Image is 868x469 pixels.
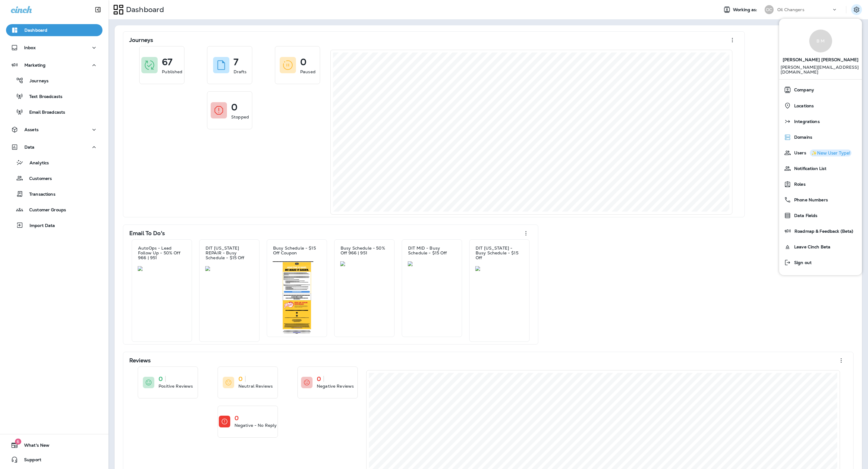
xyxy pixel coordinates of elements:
[791,150,806,156] span: Users
[129,230,165,236] p: Email To Do's
[341,246,388,255] p: Busy Schedule - 50% Off 966 | 951
[6,105,102,118] button: Email Broadcasts
[781,65,861,79] p: [PERSON_NAME][EMAIL_ADDRESS][DOMAIN_NAME]
[238,376,243,382] p: 0
[779,255,862,270] button: Sign out
[809,30,832,52] div: B M
[159,383,193,389] p: Positive Reviews
[18,457,41,464] span: Support
[6,219,102,231] button: Import Data
[765,5,774,14] div: OC
[782,99,860,112] a: Locations
[23,176,52,182] p: Customers
[317,383,354,389] p: Negative Reviews
[791,182,806,187] span: Roles
[234,422,277,428] p: Negative - No Reply
[733,7,759,12] span: Working as:
[782,131,860,143] a: Domains
[24,145,35,150] p: Data
[791,197,828,203] span: Phone Numbers
[6,124,102,136] button: Assets
[90,4,106,16] button: Collapse Sidebar
[6,90,102,102] button: Text Broadcasts
[317,376,321,382] p: 0
[782,84,860,96] a: Company
[782,178,860,190] a: Roles
[129,37,153,43] p: Journeys
[340,261,388,266] img: dfd803bf-8f18-4fbc-a085-d9245d232ca8.jpg
[205,266,253,271] img: f0897f2c-f65b-4ef8-b389-976f8a3500fe.jpg
[779,239,862,255] button: Leave Cinch Beta
[234,59,238,65] p: 7
[162,69,182,75] p: Published
[779,114,862,129] button: Integrations
[273,246,321,255] p: Busy Schedule - $15 Off Coupon
[6,74,102,87] button: Journeys
[18,443,49,450] span: What's New
[791,87,814,93] span: Company
[234,69,247,75] p: Drafts
[6,156,102,169] button: Analytics
[408,261,456,266] img: fbe1336b-c9c8-4d66-8e32-462c9dae3f7a.jpg
[408,246,456,255] p: DIT MID - Busy Schedule - $15 Off
[791,244,830,250] span: Leave Cinch Beta
[791,103,814,109] span: Locations
[782,147,860,159] a: Users✨New User Type!
[779,98,862,114] button: Locations
[159,376,163,382] p: 0
[162,59,172,65] p: 67
[15,439,21,445] span: 6
[791,213,818,218] span: Data Fields
[782,194,860,206] a: Phone Numbers
[779,223,862,239] button: Roadmap & Feedback (Beta)
[138,266,186,271] img: 00dded38-29fc-4c04-a1d7-a7aea998d2dc.jpg
[6,42,102,54] button: Inbox
[475,266,524,271] img: 75bf11ef-492c-4b0f-9db3-cf7656a5f31a.jpg
[231,104,237,110] p: 0
[782,209,860,222] a: Data Fields
[24,78,49,84] p: Journeys
[783,52,859,65] span: [PERSON_NAME] [PERSON_NAME]
[810,150,851,156] button: ✨New User Type!
[791,260,812,265] span: Sign out
[24,223,55,229] p: Import Data
[779,176,862,192] button: Roles
[6,24,102,36] button: Dashboard
[782,225,860,237] a: Roadmap & Feedback (Beta)
[24,28,47,33] p: Dashboard
[23,192,55,197] p: Transactions
[6,454,102,466] button: Support
[300,59,307,65] p: 0
[273,261,321,334] img: 70a14d0c-1c85-4cc8-8c5e-694637a61e7a.jpg
[777,7,804,12] p: Oil Changers
[238,383,273,389] p: Neutral Reviews
[851,4,862,15] button: Settings
[791,119,820,124] span: Integrations
[234,415,239,421] p: 0
[782,162,860,175] a: Notification List
[129,357,151,364] p: Reviews
[6,172,102,184] button: Customers
[476,246,523,260] p: DIT [US_STATE] - Busy Schedule - $15 Off
[779,24,862,79] a: B M[PERSON_NAME] [PERSON_NAME] [PERSON_NAME][EMAIL_ADDRESS][DOMAIN_NAME]
[791,229,854,234] span: Roadmap & Feedback (Beta)
[24,45,36,50] p: Inbox
[124,5,164,14] p: Dashboard
[6,439,102,451] button: 6What's New
[779,161,862,176] button: Notification List
[6,141,102,153] button: Data
[231,114,249,120] p: Stopped
[779,82,862,98] button: Company
[811,151,850,155] div: ✨New User Type!
[6,187,102,200] button: Transactions
[24,127,39,132] p: Assets
[779,208,862,223] button: Data Fields
[300,69,316,75] p: Paused
[791,135,812,140] span: Domains
[779,192,862,208] button: Phone Numbers
[779,145,862,161] button: Users✨New User Type!
[138,246,186,260] p: AutoOps - Lead Follow Up - 50% Off 966 | 951
[23,207,66,213] p: Customer Groups
[782,115,860,127] a: Integrations
[23,110,65,115] p: Email Broadcasts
